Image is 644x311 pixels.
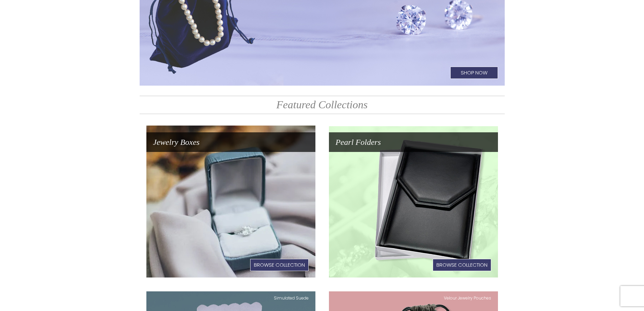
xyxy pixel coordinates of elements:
[329,132,498,152] h1: Pearl Folders
[250,259,309,271] h1: Browse Collection
[140,96,505,114] h2: Featured Collections
[329,291,498,305] h1: Velour Jewelry Pouches
[146,132,315,152] h1: Jewelry Boxes
[146,126,315,278] a: Jewelry BoxesBrowse Collection
[146,291,315,305] h1: Simulated Suede
[450,67,498,79] h1: Shop Now
[433,259,491,271] h1: Browse Collection
[329,126,498,278] a: Pearl FoldersBrowse Collection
